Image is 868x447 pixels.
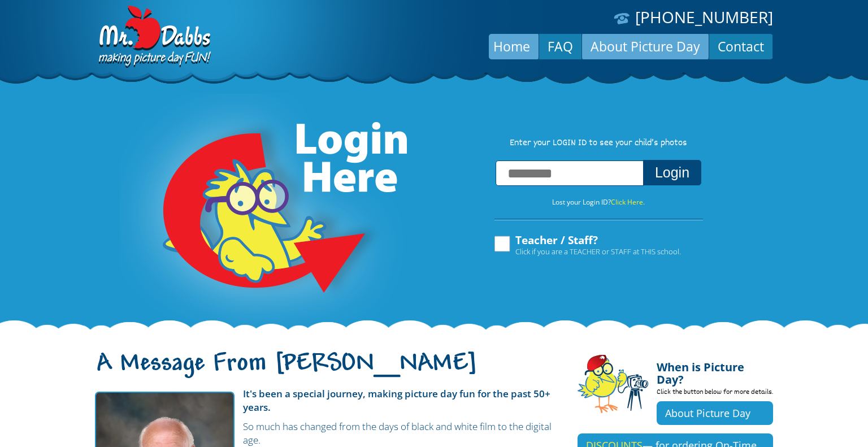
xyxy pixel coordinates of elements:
[243,387,550,414] strong: It's been a special journey, making picture day fun for the past 50+ years.
[657,386,773,401] p: Click the button below for more details.
[120,93,409,331] img: Login Here
[643,160,701,185] button: Login
[515,246,681,257] span: Click if you are a TEACHER or STAFF at THIS school.
[539,33,581,60] a: FAQ
[657,401,773,425] a: About Picture Day
[483,196,714,209] p: Lost your Login ID?
[709,33,772,60] a: Contact
[95,359,561,383] h1: A Message From [PERSON_NAME]
[611,197,645,207] a: Click Here.
[493,235,681,256] label: Teacher / Staff?
[635,6,773,28] a: [PHONE_NUMBER]
[95,6,212,69] img: Dabbs Company
[485,33,539,60] a: Home
[582,33,709,60] a: About Picture Day
[95,420,561,447] p: So much has changed from the days of black and white film to the digital age.
[657,354,773,386] h4: When is Picture Day?
[483,137,714,150] p: Enter your LOGIN ID to see your child’s photos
